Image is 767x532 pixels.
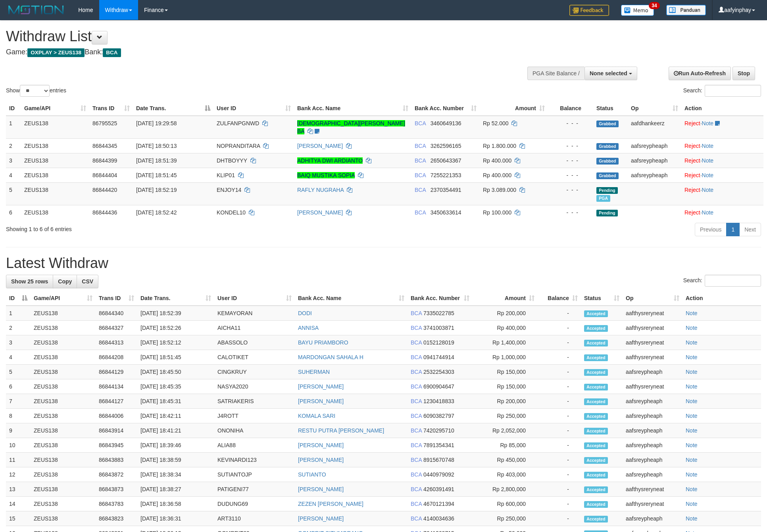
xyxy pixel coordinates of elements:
[590,70,627,77] span: None selected
[584,457,608,464] span: Accepted
[423,427,454,434] span: Copy 7420295710 to clipboard
[686,310,698,316] a: Note
[21,101,89,116] th: Game/API: activate to sort column ascending
[6,48,504,56] h4: Game: Bank:
[214,335,295,350] td: ABASSOLO
[473,379,538,394] td: Rp 150,000
[649,2,659,9] span: 34
[623,365,682,379] td: aafsreypheaph
[298,398,344,404] a: [PERSON_NAME]
[431,143,461,149] span: Copy 3262596165 to clipboard
[623,438,682,453] td: aafsreypheaph
[684,157,700,164] a: Reject
[411,310,422,316] span: BCA
[297,187,344,193] a: RAFLY NUGRAHA
[297,172,355,178] a: BAIQ MUSTIKA SOPIA
[6,168,21,182] td: 4
[214,394,295,409] td: SATRIAKERIS
[623,335,682,350] td: aafthysreryneat
[136,187,177,193] span: [DATE] 18:52:19
[538,438,581,453] td: -
[682,291,761,306] th: Action
[726,223,740,236] a: 1
[584,442,608,449] span: Accepted
[11,278,48,285] span: Show 25 rows
[137,438,214,453] td: [DATE] 18:39:46
[628,138,681,153] td: aafsreypheaph
[538,409,581,423] td: -
[297,120,405,134] a: [DEMOGRAPHIC_DATA][PERSON_NAME] BA
[423,383,454,390] span: Copy 6900904647 to clipboard
[137,467,214,482] td: [DATE] 18:38:34
[298,413,335,419] a: KOMALA SARI
[666,5,706,15] img: panduan.png
[584,354,608,361] span: Accepted
[584,325,608,332] span: Accepted
[702,120,714,126] a: Note
[213,101,294,116] th: User ID: activate to sort column ascending
[96,350,137,365] td: 86844208
[297,209,343,216] a: [PERSON_NAME]
[686,471,698,478] a: Note
[408,291,473,306] th: Bank Acc. Number: activate to sort column ascending
[298,501,363,507] a: ZEZEN [PERSON_NAME]
[298,369,330,375] a: SUHERMAN
[96,423,137,438] td: 86843914
[92,143,117,149] span: 86844345
[6,275,53,288] a: Show 25 rows
[596,195,610,202] span: Marked by aafnoeunsreypich
[21,116,89,139] td: ZEUS138
[739,223,761,236] a: Next
[6,350,31,365] td: 4
[705,85,761,97] input: Search:
[31,291,96,306] th: Game/API: activate to sort column ascending
[686,442,698,448] a: Note
[31,321,96,335] td: ZEUS138
[702,143,714,149] a: Note
[133,101,213,116] th: Date Trans.: activate to sort column descending
[596,158,619,165] span: Grabbed
[669,67,731,80] a: Run Auto-Refresh
[298,325,319,331] a: ANNISA
[684,172,700,178] a: Reject
[31,409,96,423] td: ZEUS138
[217,172,235,178] span: KLIP01
[77,275,98,288] a: CSV
[31,306,96,321] td: ZEUS138
[214,409,295,423] td: J4ROTT
[96,394,137,409] td: 86844127
[31,453,96,467] td: ZEUS138
[96,467,137,482] td: 86843872
[431,187,461,193] span: Copy 2370354491 to clipboard
[683,85,761,97] label: Search:
[217,157,247,164] span: DHTBOYYY
[423,339,454,346] span: Copy 0152128019 to clipboard
[593,101,628,116] th: Status
[6,4,66,16] img: MOTION_logo.png
[415,172,426,178] span: BCA
[473,335,538,350] td: Rp 1,400,000
[21,138,89,153] td: ZEUS138
[298,457,344,463] a: [PERSON_NAME]
[6,153,21,168] td: 3
[551,209,590,216] div: - - -
[596,143,619,150] span: Grabbed
[684,120,700,126] a: Reject
[214,350,295,365] td: CALOTIKET
[423,369,454,375] span: Copy 2532254303 to clipboard
[136,120,177,126] span: [DATE] 19:29:58
[686,369,698,375] a: Note
[137,321,214,335] td: [DATE] 18:52:26
[217,143,260,149] span: NOPRANDITARA
[214,467,295,482] td: SUTIANTOJP
[298,339,348,346] a: BAYU PRIAMBORO
[6,85,66,97] label: Show entries
[623,350,682,365] td: aafthysreryneat
[137,306,214,321] td: [DATE] 18:52:39
[423,398,454,404] span: Copy 1230418833 to clipboard
[686,339,698,346] a: Note
[214,321,295,335] td: AICHA11
[6,438,31,453] td: 10
[584,310,608,317] span: Accepted
[423,354,454,360] span: Copy 0941744914 to clipboard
